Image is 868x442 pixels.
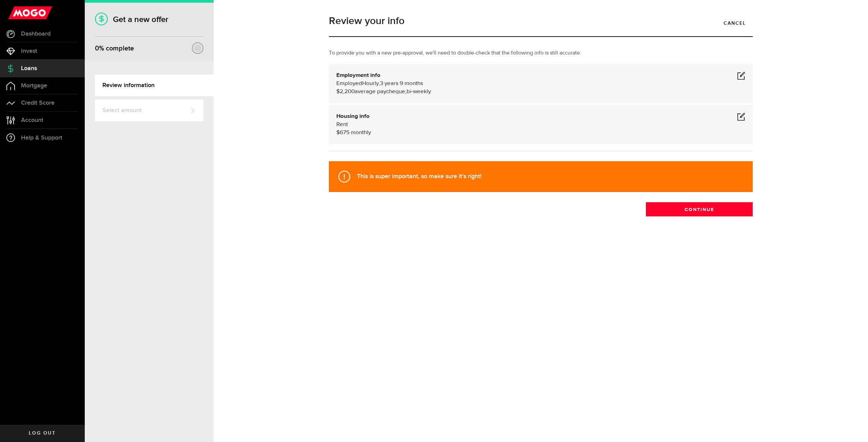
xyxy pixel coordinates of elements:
[379,81,380,86] span: ,
[336,89,355,94] span: $2,200
[336,72,380,78] b: Employment info
[95,44,99,52] span: 0
[351,130,371,135] span: monthly
[21,117,43,123] span: Account
[329,49,753,57] p: To provide you with a new pre-approval, we'll need to double-check that the following info is sti...
[21,100,55,106] span: Credit Score
[646,202,753,216] button: Continue
[362,81,379,86] span: Hourly
[717,16,753,30] a: Cancel
[336,113,370,119] b: Housing info
[95,75,214,96] a: Review information
[407,89,431,94] span: bi-weekly
[21,48,37,54] span: Invest
[95,100,203,121] a: Select amount
[357,173,481,180] strong: This is super important, so make sure it's right!
[340,130,350,135] span: 675
[329,16,753,26] h1: Review your info
[5,3,26,23] button: Open LiveChat chat widget
[21,135,62,141] span: Help & Support
[336,130,340,135] span: $
[95,42,134,55] div: % complete
[355,89,407,94] span: average paycheque,
[21,83,47,89] span: Mortgage
[21,31,51,37] span: Dashboard
[380,81,423,86] span: 3 years 9 months
[336,122,348,127] span: Rent
[336,81,362,86] span: Employed
[95,15,203,24] h1: Get a new offer
[21,65,37,71] span: Loans
[29,431,56,436] span: Log out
